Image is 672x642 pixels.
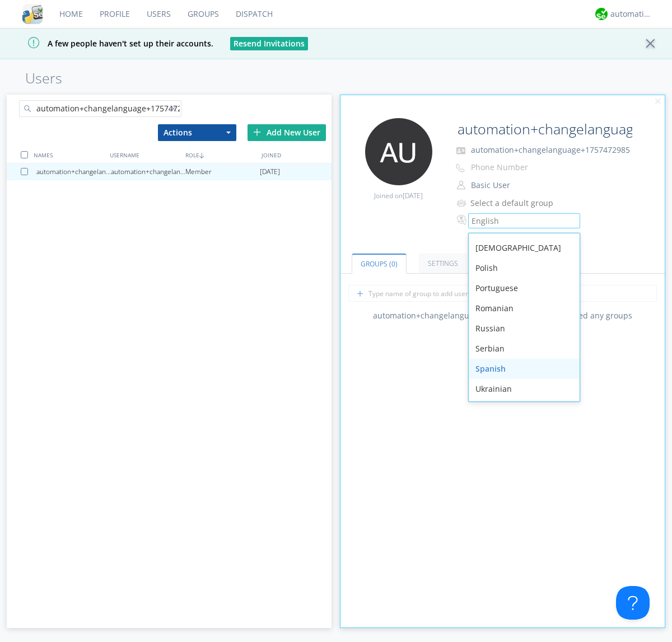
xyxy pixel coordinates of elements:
a: Groups (0) [352,254,407,274]
button: Actions [158,124,236,141]
div: Serbian [469,339,580,359]
input: Name [453,118,634,140]
img: cancel.svg [654,98,662,106]
img: In groups with Translation enabled, this user's messages will be automatically translated to and ... [457,213,468,227]
span: Joined on [374,191,423,200]
a: Settings [419,254,467,273]
img: icon-alert-users-thin-outline.svg [457,195,468,210]
div: NAMES [31,147,106,163]
button: Resend Invitations [230,37,308,50]
div: ROLE [183,147,258,163]
div: Romanian [469,298,580,318]
div: Spanish [469,359,580,379]
input: Search users [19,100,181,117]
div: automation+changelanguage+1757472985 [111,163,185,180]
span: [DATE] [260,163,280,180]
div: Add New User [248,124,326,141]
span: automation+changelanguage+1757472985 [471,144,630,155]
iframe: Toggle Customer Support [616,586,650,620]
div: Ukrainian [469,379,580,399]
div: [DEMOGRAPHIC_DATA] [469,238,580,258]
div: automation+changelanguage+1757472985 [36,163,111,180]
div: Portuguese [469,278,580,298]
div: automation+changelanguage+1757472985 has not joined any groups [340,310,665,321]
div: Select a default group [470,198,564,209]
input: Type name of group to add user to [348,285,657,302]
img: person-outline.svg [457,181,465,190]
span: A few people haven't set up their accounts. [8,38,213,49]
div: Polish [469,258,580,278]
img: 373638.png [365,118,432,185]
img: d2d01cd9b4174d08988066c6d424eccd [595,8,608,20]
div: Russian [469,318,580,339]
div: JOINED [259,147,334,163]
img: phone-outline.svg [456,163,465,172]
span: [DATE] [403,191,423,200]
img: cddb5a64eb264b2086981ab96f4c1ba7 [22,4,43,24]
div: automation+atlas [610,8,652,20]
a: automation+changelanguage+1757472985automation+changelanguage+1757472985Member[DATE] [7,163,332,180]
img: plus.svg [253,128,261,136]
button: Basic User [467,177,579,193]
div: Member [185,163,260,180]
div: English [472,215,564,227]
div: USERNAME [107,147,183,163]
